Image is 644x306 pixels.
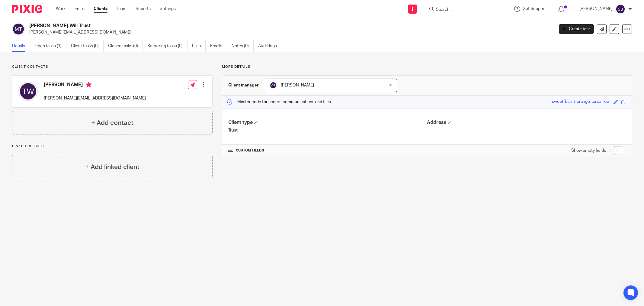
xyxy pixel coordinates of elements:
label: Show empty fields [571,148,606,154]
p: Trust [228,127,427,133]
a: Settings [160,6,176,12]
p: Client contacts [12,64,213,69]
p: More details [222,64,632,69]
h4: Client type [228,119,427,126]
h4: [PERSON_NAME] [44,82,146,89]
p: [PERSON_NAME] [579,6,613,12]
a: Clients [94,6,107,12]
div: sweet-burnt-orange-tartan-owl [552,99,610,106]
a: Open tasks (1) [34,40,66,52]
a: Recurring tasks (0) [147,40,187,52]
span: [PERSON_NAME] [281,83,314,87]
img: svg%3E [12,23,25,35]
h4: + Add contact [91,118,133,128]
h3: Client manager [228,82,259,88]
h4: + Add linked client [85,162,139,172]
p: [PERSON_NAME][EMAIL_ADDRESS][DOMAIN_NAME] [29,29,550,35]
a: Emails [210,40,227,52]
img: svg%3E [18,82,38,101]
p: Master code for secure communications and files [227,99,331,105]
a: Email [75,6,85,12]
h4: Address [427,119,626,126]
a: Client tasks (0) [71,40,104,52]
span: Get Support [523,7,546,11]
a: Work [56,6,66,12]
a: Closed tasks (0) [108,40,143,52]
h4: CUSTOM FIELDS [228,148,427,153]
img: svg%3E [270,82,277,89]
p: Linked clients [12,144,213,149]
a: Create task [559,24,594,34]
input: Search [435,7,490,13]
a: Team [117,6,127,12]
a: Details [12,40,30,52]
img: Pixie [12,5,42,13]
a: Notes (0) [232,40,254,52]
img: svg%3E [616,4,625,14]
p: [PERSON_NAME][EMAIL_ADDRESS][DOMAIN_NAME] [44,95,146,101]
h2: [PERSON_NAME] Will Trust [29,23,446,29]
a: Reports [136,6,151,12]
a: Audit logs [258,40,281,52]
a: Files [192,40,206,52]
i: Primary [86,82,92,88]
